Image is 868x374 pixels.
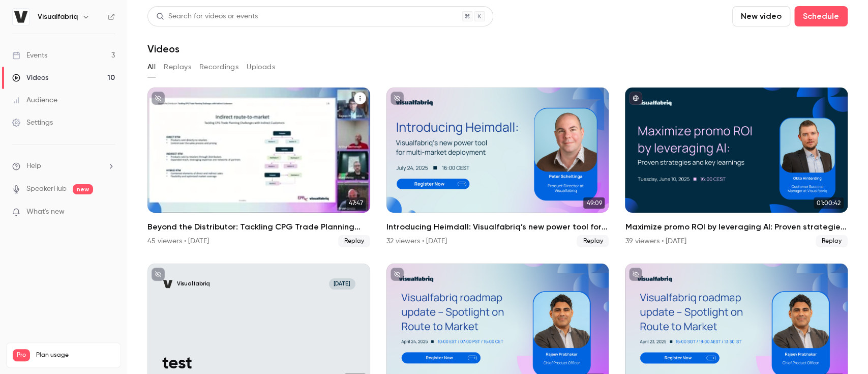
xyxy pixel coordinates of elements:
button: Uploads [247,59,275,75]
li: Maximize promo ROI by leveraging AI: Proven strategies and key learnings [625,88,848,247]
span: Replay [338,235,370,247]
img: test [162,278,173,290]
div: 39 viewers • [DATE] [625,236,686,246]
span: Pro [13,349,30,361]
button: unpublished [391,92,404,105]
div: 32 viewers • [DATE] [386,236,447,246]
span: What's new [26,207,65,217]
span: 47:47 [346,197,366,209]
a: 47:47Beyond the Distributor: Tackling CPG Trade Planning Challenges with Indirect Customers45 vie... [147,88,370,247]
h6: Visualfabriq [38,12,78,22]
span: Plan usage [36,351,114,359]
div: Settings [12,118,53,128]
button: New video [732,6,790,26]
span: new [73,184,93,194]
h2: Maximize promo ROI by leveraging AI: Proven strategies and key learnings [625,221,848,233]
div: Audience [12,95,57,105]
div: Videos [12,73,48,83]
div: Search for videos or events [156,11,258,22]
button: All [147,59,156,75]
span: [DATE] [329,278,355,290]
button: unpublished [629,268,642,281]
img: Visualfabriq [13,9,29,25]
h2: Introducing Heimdall: Visualfabriq’s new power tool for multi-market deployment [386,221,609,233]
a: 01:00:42Maximize promo ROI by leveraging AI: Proven strategies and key learnings39 viewers • [DAT... [625,88,848,247]
a: SpeakerHub [26,184,67,194]
section: Videos [147,6,848,368]
div: Events [12,50,47,61]
li: Introducing Heimdall: Visualfabriq’s new power tool for multi-market deployment [386,88,609,247]
button: Recordings [199,59,238,75]
p: Visualfabriq [177,280,210,288]
button: published [629,92,642,105]
button: Replays [164,59,191,75]
span: Replay [816,235,848,247]
button: unpublished [391,268,404,281]
h1: Videos [147,43,179,55]
span: Help [26,161,41,171]
div: 45 viewers • [DATE] [147,236,209,246]
span: 01:00:42 [814,197,844,209]
p: test [162,354,355,374]
a: 49:09Introducing Heimdall: Visualfabriq’s new power tool for multi-market deployment32 viewers • ... [386,88,609,247]
button: unpublished [152,92,165,105]
button: unpublished [152,268,165,281]
li: Beyond the Distributor: Tackling CPG Trade Planning Challenges with Indirect Customers [147,88,370,247]
li: help-dropdown-opener [12,161,115,171]
span: Replay [577,235,609,247]
iframe: Noticeable Trigger [103,208,115,217]
button: Schedule [794,6,848,26]
h2: Beyond the Distributor: Tackling CPG Trade Planning Challenges with Indirect Customers [147,221,370,233]
span: 49:09 [583,197,605,209]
